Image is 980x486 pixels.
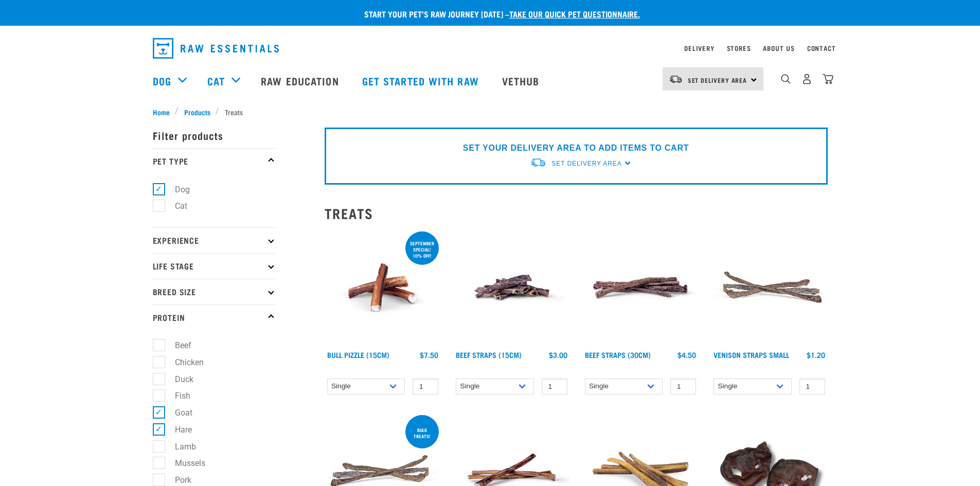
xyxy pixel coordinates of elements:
[763,46,794,50] a: About Us
[207,73,225,88] a: Cat
[542,379,567,394] input: 1
[158,183,194,196] label: Dog
[158,200,191,212] label: Cat
[153,227,276,253] p: Experience
[801,74,812,84] img: user.png
[684,46,714,50] a: Delivery
[184,106,210,117] span: Products
[551,160,621,167] span: Set Delivery Area
[158,423,196,436] label: Hare
[158,373,198,386] label: Duck
[325,205,828,221] h2: Treats
[325,229,441,346] img: Bull Pizzle
[405,422,439,444] div: BULK TREATS!
[492,60,553,101] a: Vethub
[549,351,567,359] div: $3.00
[153,122,276,148] p: Filter products
[153,106,170,117] span: Home
[158,339,195,352] label: Beef
[145,34,836,63] nav: dropdown navigation
[158,389,194,402] label: Fish
[585,353,651,356] a: Beef Straps (30cm)
[352,60,492,101] a: Get started with Raw
[413,379,438,394] input: 1
[582,229,699,346] img: Raw Essentials Beef Straps 6 Pack
[405,236,439,263] div: September special! 10% off!
[530,157,546,168] img: van-moving.png
[807,351,825,359] div: $1.20
[823,74,833,84] img: home-icon@2x.png
[153,148,276,174] p: Pet Type
[153,304,276,330] p: Protein
[711,229,828,346] img: Venison Straps
[153,106,175,117] a: Home
[669,75,683,84] img: van-moving.png
[179,106,216,117] a: Products
[153,38,279,59] img: Raw Essentials Logo
[727,46,751,50] a: Stores
[463,142,689,154] p: SET YOUR DELIVERY AREA TO ADD ITEMS TO CART
[158,356,208,369] label: Chicken
[327,353,389,356] a: Bull Pizzle (15cm)
[799,379,825,394] input: 1
[153,253,276,279] p: Life Stage
[158,406,197,419] label: Goat
[456,353,522,356] a: Beef Straps (15cm)
[714,353,789,356] a: Venison Straps Small
[678,351,696,359] div: $4.50
[158,457,209,470] label: Mussels
[158,440,200,453] label: Lamb
[251,60,351,101] a: Raw Education
[509,11,640,16] a: take our quick pet questionnaire.
[420,351,438,359] div: $7.50
[153,106,828,117] nav: breadcrumbs
[453,229,570,346] img: Raw Essentials Beef Straps 15cm 6 Pack
[670,379,696,394] input: 1
[807,46,836,50] a: Contact
[153,73,171,88] a: Dog
[153,279,276,304] p: Breed Size
[688,78,747,82] span: Set Delivery Area
[781,74,791,84] img: home-icon-1@2x.png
